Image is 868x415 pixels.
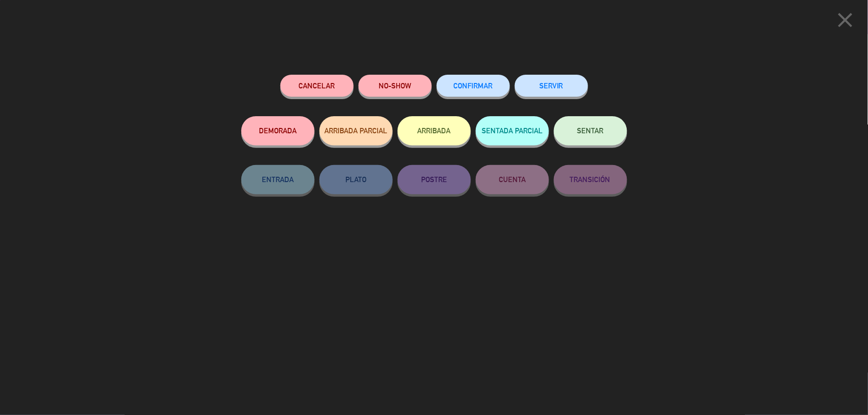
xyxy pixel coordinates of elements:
[437,75,510,97] button: CONFIRMAR
[830,7,861,36] button: close
[324,126,387,135] span: ARRIBADA PARCIAL
[833,8,858,32] i: close
[241,165,315,194] button: ENTRADA
[454,82,493,90] span: CONFIRMAR
[515,75,588,97] button: SERVIR
[319,116,393,145] button: ARRIBADA PARCIAL
[554,165,627,194] button: TRANSICIÓN
[577,126,604,135] span: SENTAR
[280,75,354,97] button: Cancelar
[319,165,393,194] button: PLATO
[554,116,627,145] button: SENTAR
[398,165,471,194] button: POSTRE
[476,165,549,194] button: CUENTA
[476,116,549,145] button: SENTADA PARCIAL
[241,116,315,145] button: DEMORADA
[359,75,432,97] button: NO-SHOW
[398,116,471,145] button: ARRIBADA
